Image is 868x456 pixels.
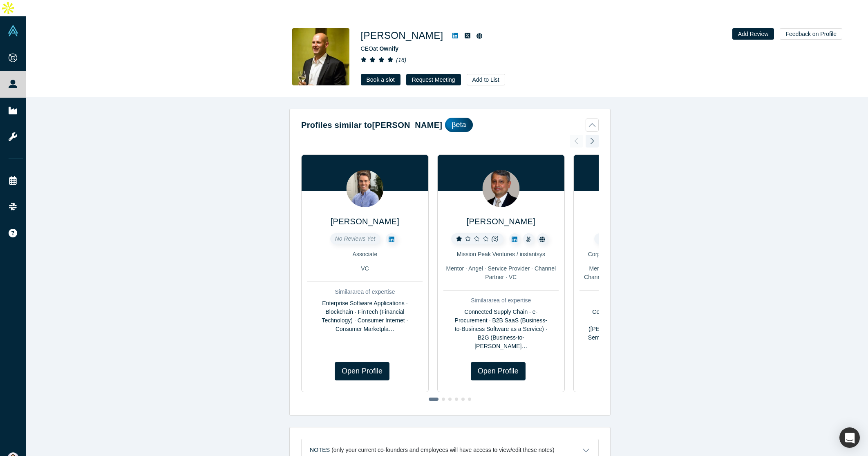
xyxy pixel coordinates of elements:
[445,118,472,132] div: βeta
[353,251,378,257] span: Associate
[379,45,398,52] a: Ownify
[346,170,383,207] img: Tobias Nilsson-Roos's Profile Image
[335,235,376,242] span: No Reviews Yet
[588,251,804,257] span: Corporate Development Professional | ex-Visa, Autodesk, Synopsys, Bright Machines
[335,362,389,380] a: Open Profile
[396,57,406,63] i: ( 16 )
[780,28,842,40] button: Feedback on Profile
[361,28,443,43] h1: [PERSON_NAME]
[310,446,330,454] h3: Notes
[492,235,499,242] i: ( 3 )
[292,28,349,85] img: Frank Rohde's Profile Image
[331,217,399,226] a: [PERSON_NAME]
[467,217,535,226] a: [PERSON_NAME]
[471,362,526,380] a: Open Profile
[331,447,555,454] p: (only your current co-founders and employees will have access to view/edit these notes)
[579,264,695,282] div: Mentor · Angel · Corporate Innovator · Channel Partner · Freelancer / Consultant
[361,45,399,52] span: CEO at
[406,74,461,85] button: Request Meeting
[467,74,505,85] button: Add to List
[579,308,695,342] div: Construction · Logistics · Corporate Development · M&A ([PERSON_NAME] and Acquisitions) · Semicon...
[579,296,695,305] div: Similar area of expertise
[307,288,423,296] div: Similar area of expertise
[307,264,423,273] div: VC
[457,251,545,257] span: Mission Peak Ventures / instantsys
[443,296,559,305] div: Similar area of expertise
[361,74,400,85] a: Book a slot
[482,170,519,207] img: Vipin Chawla's Profile Image
[443,264,559,282] div: Mentor · Angel · Service Provider · Channel Partner · VC
[301,118,599,132] button: Profiles similar to[PERSON_NAME]βeta
[732,28,774,40] button: Add Review
[301,119,442,131] h2: Profiles similar to [PERSON_NAME]
[443,308,559,351] div: Connected Supply Chain · e-Procurement · B2B SaaS (Business-to-Business Software as a Service) · ...
[307,299,423,333] div: Enterprise Software Applications · Blockchain · FinTech (Financial Technology) · Consumer Interne...
[7,25,19,36] img: Alchemist Vault Logo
